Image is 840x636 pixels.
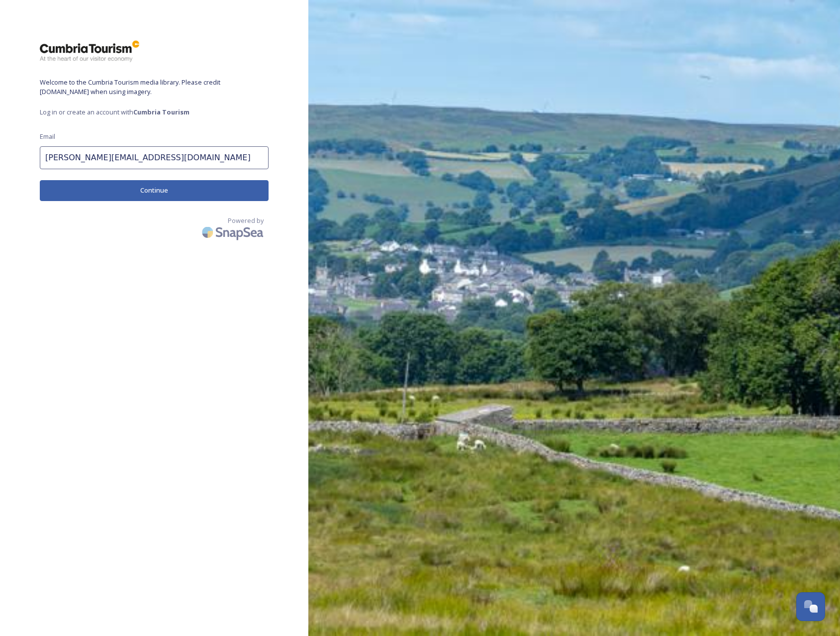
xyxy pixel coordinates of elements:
[40,107,269,117] span: Log in or create an account with
[40,40,139,63] img: ct_logo.png
[40,180,269,201] button: Continue
[199,220,269,244] img: SnapSea Logo
[228,216,264,225] span: Powered by
[40,78,269,97] span: Welcome to the Cumbria Tourism media library. Please credit [DOMAIN_NAME] when using imagery.
[40,146,269,169] input: john.doe@snapsea.io
[133,107,189,116] strong: Cumbria Tourism
[796,592,825,621] button: Open Chat
[40,132,55,141] span: Email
